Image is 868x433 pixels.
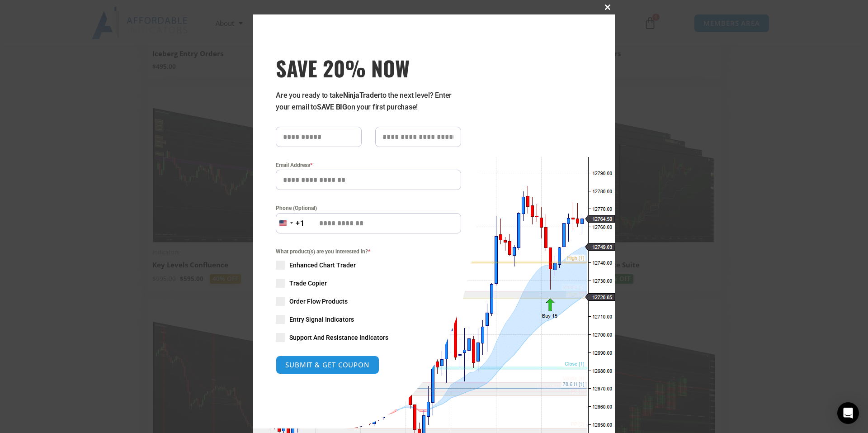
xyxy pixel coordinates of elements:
[276,204,461,213] label: Phone (Optional)
[276,315,461,324] label: Entry Signal Indicators
[276,261,461,270] label: Enhanced Chart Trader
[276,279,461,288] label: Trade Copier
[837,402,859,424] div: Open Intercom Messenger
[276,333,461,342] label: Support And Resistance Indicators
[276,247,461,256] span: What product(s) are you interested in?
[276,55,461,81] h3: SAVE 20% NOW
[343,91,380,100] strong: NinjaTrader
[276,90,461,113] p: Are you ready to take to the next level? Enter your email to on your first purchase!
[289,261,356,270] span: Enhanced Chart Trader
[289,297,348,306] span: Order Flow Products
[276,161,461,170] label: Email Address
[276,356,379,374] button: SUBMIT & GET COUPON
[276,297,461,306] label: Order Flow Products
[289,279,327,288] span: Trade Copier
[289,315,354,324] span: Entry Signal Indicators
[296,218,305,229] div: +1
[289,333,388,342] span: Support And Resistance Indicators
[276,213,305,233] button: Selected country
[317,103,347,111] strong: SAVE BIG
